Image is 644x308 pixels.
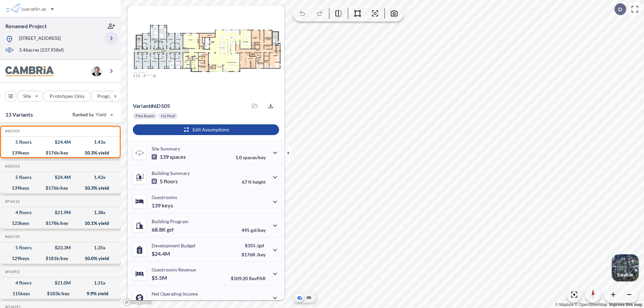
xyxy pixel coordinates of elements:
p: $5.5M [152,274,168,281]
p: Flex Room [136,113,154,119]
button: Aerial View [296,294,304,302]
p: 13 Variants [5,111,33,119]
span: keys [162,202,173,209]
a: Improve this map [609,302,642,307]
button: Site Plan [305,294,313,302]
p: 5.46 acres ( 237,958 sf) [19,47,64,54]
p: Satellite [617,272,633,278]
p: Net Operating Income [152,291,198,297]
button: Prototypes Only [44,91,90,102]
span: spaces [170,153,186,160]
p: D [618,6,622,12]
span: Yield [96,111,107,118]
p: Renamed Project [5,22,47,30]
p: 139 [152,202,173,209]
a: Mapbox [555,302,574,307]
p: No Pool [161,113,175,119]
p: Edit Assumptions [193,126,229,133]
h5: Click to copy the code [4,269,20,274]
h5: Click to copy the code [4,129,20,133]
span: ft [248,179,252,185]
span: Variant [133,103,151,109]
span: gsf [167,226,174,233]
span: margin [251,300,266,305]
a: OpenStreetMap [575,302,607,307]
p: 45.0% [237,300,266,305]
span: /gsf [257,243,264,248]
p: Development Budget [152,243,196,248]
span: RevPAR [249,275,266,281]
p: $2.5M [152,299,168,305]
p: 139 [152,153,186,160]
p: # 6d505 [133,103,170,109]
p: $109.20 [231,275,266,281]
h5: Click to copy the code [4,199,20,204]
h5: Click to copy the code [4,234,20,239]
p: 1.0 [235,155,266,160]
p: [STREET_ADDRESS] [19,35,61,43]
img: user logo [91,66,102,76]
p: 67 [242,179,266,185]
p: 68.8K [152,226,174,233]
p: Site Summary [152,146,180,151]
p: $24.4M [152,250,171,257]
p: Guestrooms [152,194,177,200]
p: Guestrooms Revenue [152,267,196,272]
p: 495 [241,227,266,233]
span: height [253,179,266,185]
p: Building Program [152,219,189,224]
button: Ranked by Yield [67,109,117,120]
p: 5 [152,178,178,185]
p: $176K [241,252,266,257]
button: Edit Assumptions [133,124,279,135]
button: Site [17,91,43,102]
p: Program [97,93,116,100]
button: Switcher ImageSatellite [612,254,639,281]
span: gsf/key [251,227,266,233]
img: Switcher Image [612,254,639,281]
span: spaces/key [243,155,266,160]
p: Building Summary [152,170,190,176]
h5: Click to copy the code [4,164,20,169]
span: floors [164,178,178,185]
button: Program [92,91,128,102]
img: BrandImage [5,66,54,76]
a: Mapbox homepage [123,298,152,306]
p: Site [23,93,31,100]
span: /key [257,252,266,257]
p: Prototypes Only [50,93,85,100]
p: $355 [241,243,266,248]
